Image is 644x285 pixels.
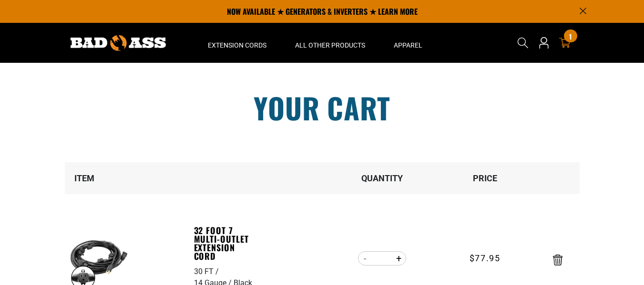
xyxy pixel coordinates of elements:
[194,226,260,260] a: 32 Foot 7 Multi-Outlet Extension Cord
[194,266,221,277] div: 30 FT
[65,162,194,194] th: Item
[553,256,562,263] a: Remove 32 Foot 7 Multi-Outlet Extension Cord - 30 FT / 14 Gauge / Black
[373,250,391,266] input: Quantity for 32 Foot 7 Multi-Outlet Extension Cord
[281,23,379,63] summary: All Other Products
[194,23,281,63] summary: Extension Cords
[208,41,266,49] span: Extension Cords
[470,252,501,265] span: $77.95
[433,162,536,194] th: Price
[295,41,365,49] span: All Other Products
[58,93,587,122] h1: Your cart
[330,162,433,194] th: Quantity
[394,41,422,49] span: Apparel
[569,33,572,40] span: 1
[515,35,531,50] summary: Search
[379,23,437,63] summary: Apparel
[71,35,166,51] img: Bad Ass Extension Cords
